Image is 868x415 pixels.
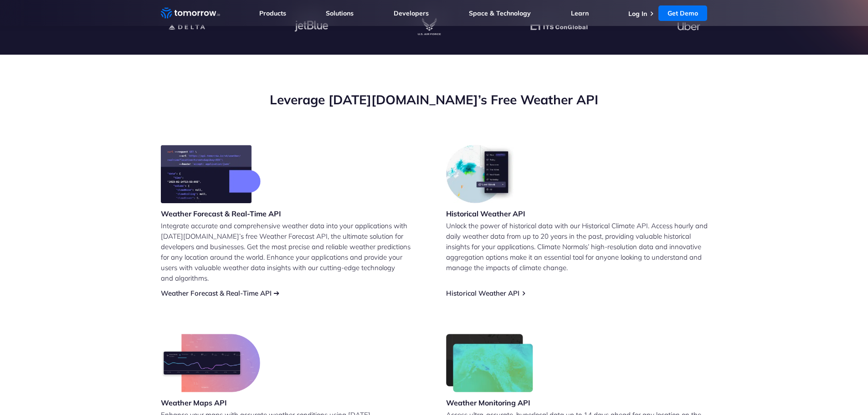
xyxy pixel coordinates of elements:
h3: Weather Maps API [161,398,260,408]
a: Space & Technology [469,9,531,17]
a: Solutions [326,9,354,17]
a: Get Demo [658,5,707,21]
a: Home link [161,6,220,20]
a: Weather Forecast & Real-Time API [161,289,272,297]
h3: Weather Monitoring API [446,398,534,408]
p: Integrate accurate and comprehensive weather data into your applications with [DATE][DOMAIN_NAME]... [161,220,422,283]
a: Developers [394,9,429,17]
h3: Weather Forecast & Real-Time API [161,209,281,219]
h3: Historical Weather API [446,209,525,219]
a: Log In [628,10,647,18]
a: Learn [571,9,589,17]
p: Unlock the power of historical data with our Historical Climate API. Access hourly and daily weat... [446,220,708,273]
a: Historical Weather API [446,289,519,297]
a: Products [259,9,286,17]
h2: Leverage [DATE][DOMAIN_NAME]’s Free Weather API [161,91,708,108]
